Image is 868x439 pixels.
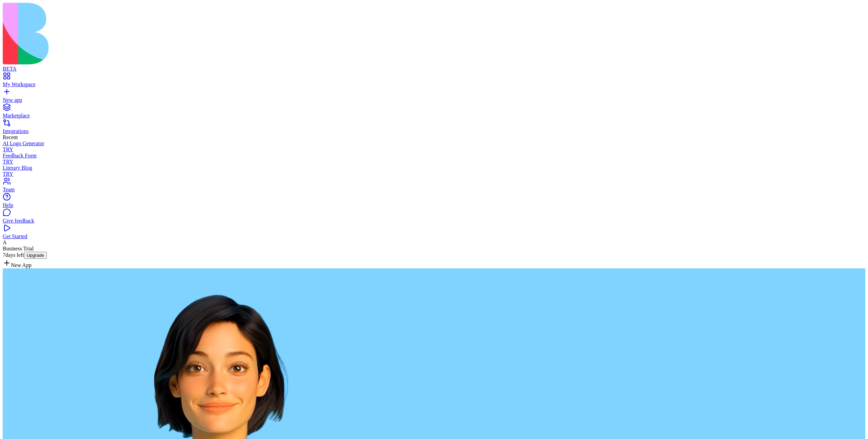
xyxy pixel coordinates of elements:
div: New app [3,97,865,103]
div: Integrations [3,128,865,134]
a: Give feedback [3,212,865,224]
a: Team [3,180,865,193]
img: logo [3,3,275,64]
span: Business Trial [3,246,34,258]
div: AI Logo Generator [3,140,865,147]
a: BETA [3,60,865,72]
a: Marketplace [3,107,865,119]
a: Integrations [3,122,865,134]
div: Marketplace [3,113,865,119]
span: New App [11,262,32,268]
span: 7 days left [3,252,24,258]
div: TRY [3,147,865,153]
div: TRY [3,159,865,165]
span: A [3,240,7,245]
div: Give feedback [3,218,865,224]
div: Team [3,187,865,193]
span: Recent [3,134,18,140]
div: My Workspace [3,81,865,88]
div: TRY [3,171,865,177]
a: Literary BlogTRY [3,165,865,177]
a: My Workspace [3,75,865,88]
button: Upgrade [24,252,47,259]
a: Upgrade [24,252,47,258]
div: Get Started [3,233,865,240]
a: AI Logo GeneratorTRY [3,140,865,153]
a: New app [3,91,865,103]
div: BETA [3,66,865,72]
a: Feedback FormTRY [3,153,865,165]
div: Feedback Form [3,153,865,159]
div: Help [3,202,865,208]
a: Get Started [3,227,865,240]
div: Literary Blog [3,165,865,171]
a: Help [3,196,865,208]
